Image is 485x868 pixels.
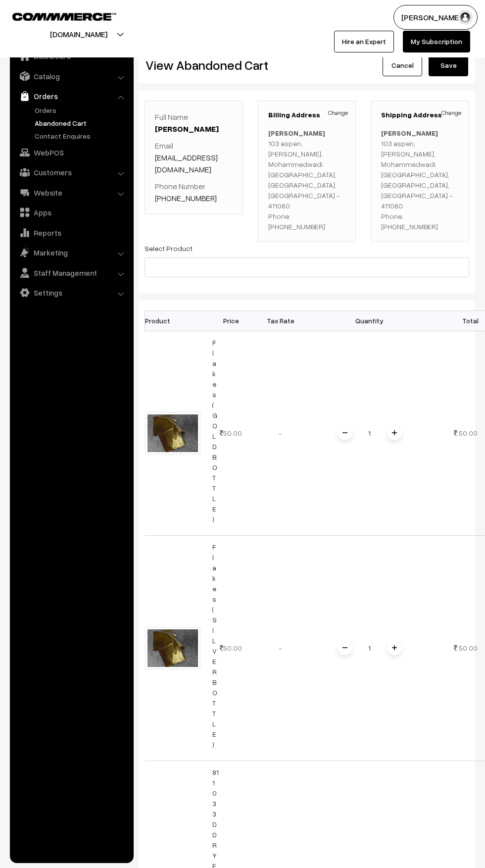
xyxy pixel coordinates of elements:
[145,57,299,73] h2: View Abandoned Cart
[12,244,130,261] a: Marketing
[434,310,484,331] th: Total
[12,13,116,20] img: COMMMERCE
[12,144,130,161] a: WebPOS
[155,124,219,134] a: [PERSON_NAME]
[381,111,459,119] h3: Shipping Address
[256,310,305,331] th: Tax Rate
[32,118,130,128] a: Abandoned Cart
[145,412,200,455] img: 1000608121.jpg
[15,22,142,47] button: [DOMAIN_NAME]
[12,184,130,202] a: Website
[12,67,130,85] a: Catalog
[279,644,282,652] span: -
[328,108,348,117] a: Change
[392,430,397,435] img: plusI
[342,430,347,435] img: minus
[12,163,130,181] a: Customers
[458,10,473,25] img: user
[459,644,478,652] span: 50.00
[32,131,130,141] a: Contact Enquires
[279,429,282,437] span: -
[342,645,347,650] img: minus
[393,5,478,30] button: [PERSON_NAME]…
[155,140,233,175] p: Email
[268,128,346,232] p: 103 aspen, [PERSON_NAME], Mohammedwadi [GEOGRAPHIC_DATA], [GEOGRAPHIC_DATA], [GEOGRAPHIC_DATA] - ...
[381,129,438,137] b: [PERSON_NAME]
[268,111,346,119] h3: Billing Address
[145,627,200,670] img: 1000608121.jpg
[381,128,459,232] p: 103 aspen, [PERSON_NAME], Mohammedwadi [GEOGRAPHIC_DATA], [GEOGRAPHIC_DATA], [GEOGRAPHIC_DATA] - ...
[212,338,217,523] a: Flakes (GOLD BOTTLE)
[12,264,130,282] a: Staff Management
[206,310,256,331] th: Price
[12,87,130,105] a: Orders
[145,243,193,254] label: Select Product
[334,31,394,52] a: Hire an Expert
[32,105,130,115] a: Orders
[206,535,256,761] td: 50.00
[206,331,256,535] td: 50.00
[155,111,233,135] p: Full Name
[155,180,233,204] p: Phone Number
[212,543,217,749] a: Flakes (SILVER BOTTLE)
[392,645,397,650] img: plusI
[429,54,468,76] button: Save
[305,310,434,331] th: Quantity
[12,204,130,221] a: Apps
[155,153,218,174] a: [EMAIL_ADDRESS][DOMAIN_NAME]
[12,284,130,302] a: Settings
[155,193,217,203] a: [PHONE_NUMBER]
[383,54,422,76] a: Cancel
[12,224,130,242] a: Reports
[268,129,325,137] b: [PERSON_NAME]
[441,108,461,117] a: Change
[145,310,206,331] th: Product
[459,429,478,437] span: 50.00
[12,10,99,22] a: COMMMERCE
[403,31,470,52] a: My Subscription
